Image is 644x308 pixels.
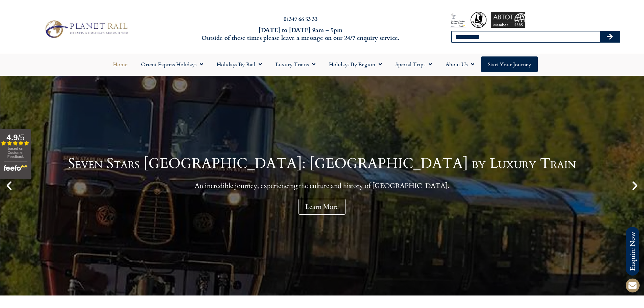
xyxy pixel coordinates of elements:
[600,31,620,42] button: Search
[3,56,641,72] nav: Menu
[210,56,269,72] a: Holidays by Rail
[389,56,439,72] a: Special Trips
[269,56,322,72] a: Luxury Trains
[68,157,576,171] h1: Seven Stars [GEOGRAPHIC_DATA]: [GEOGRAPHIC_DATA] by Luxury Train
[298,199,346,215] a: Learn More
[106,56,134,72] a: Home
[629,180,641,191] div: Next slide
[3,180,15,191] div: Previous slide
[134,56,210,72] a: Orient Express Holidays
[481,56,538,72] a: Start your Journey
[173,26,428,42] h6: [DATE] to [DATE] 9am – 5pm Outside of these times please leave a message on our 24/7 enquiry serv...
[322,56,389,72] a: Holidays by Region
[68,182,576,190] p: An incredible journey, experiencing the culture and history of [GEOGRAPHIC_DATA].
[284,15,317,23] a: 01347 66 53 33
[439,56,481,72] a: About Us
[42,18,130,40] img: Planet Rail Train Holidays Logo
